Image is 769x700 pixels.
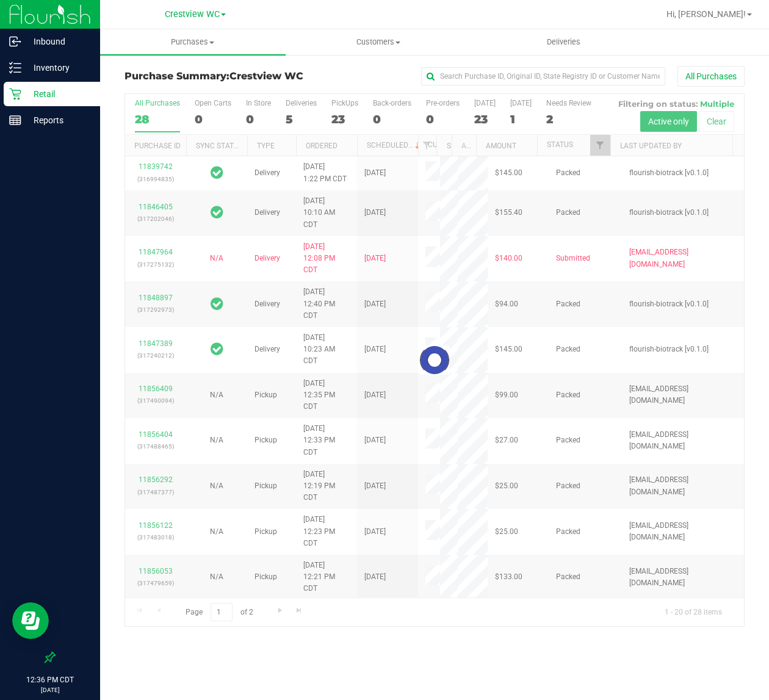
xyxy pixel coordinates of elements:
span: Customers [286,37,471,48]
inline-svg: Reports [9,114,21,126]
iframe: Resource center [12,602,49,639]
p: Reports [21,113,95,128]
inline-svg: Retail [9,88,21,100]
span: Deliveries [530,37,597,48]
p: 12:36 PM CDT [5,674,95,685]
p: [DATE] [5,685,95,695]
span: Crestview WC [165,9,220,20]
span: Purchases [100,37,286,48]
a: Purchases [100,29,286,55]
span: Hi, [PERSON_NAME]! [666,9,746,19]
label: Pin the sidebar to full width on large screens [44,651,56,663]
a: Customers [286,29,471,55]
inline-svg: Inbound [9,35,21,48]
h3: Purchase Summary: [125,71,331,82]
button: All Purchases [677,66,745,87]
a: Deliveries [471,29,657,55]
p: Inbound [21,34,95,49]
inline-svg: Inventory [9,62,21,74]
p: Inventory [21,60,95,75]
input: Search Purchase ID, Original ID, State Registry ID or Customer Name... [421,67,665,85]
p: Retail [21,87,95,101]
span: Crestview WC [229,70,303,82]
